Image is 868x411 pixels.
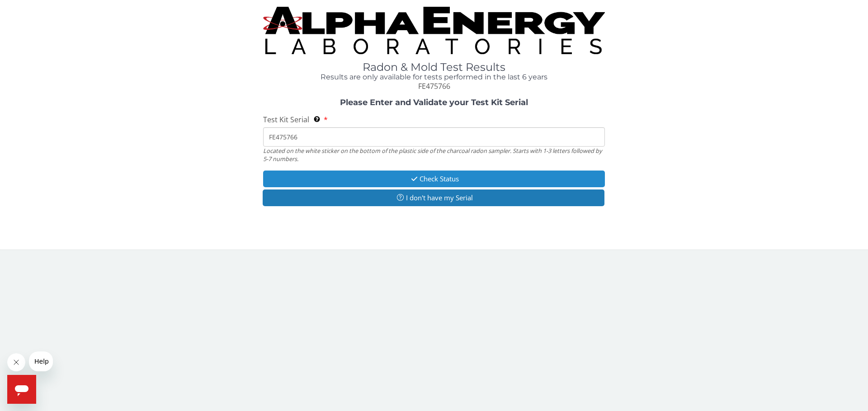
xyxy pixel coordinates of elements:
iframe: Message from company [29,351,53,371]
h1: Radon & Mold Test Results [263,61,605,73]
span: FE475766 [418,81,450,91]
iframe: Button to launch messaging window [7,375,36,404]
strong: Please Enter and Validate your Test Kit Serial [340,97,528,107]
img: TightCrop.jpg [263,7,605,54]
div: Located on the white sticker on the bottom of the plastic side of the charcoal radon sampler. Sta... [263,147,605,163]
button: I don't have my Serial [263,189,604,206]
iframe: Close message [7,353,25,371]
button: Check Status [263,171,605,187]
h4: Results are only available for tests performed in the last 6 years [263,73,605,81]
span: Test Kit Serial [263,115,309,125]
